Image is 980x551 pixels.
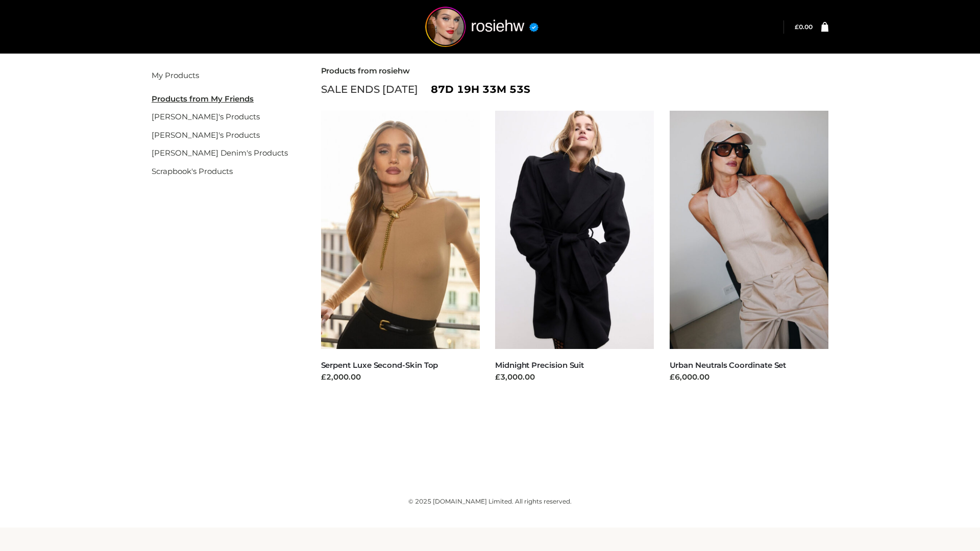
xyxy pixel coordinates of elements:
span: £ [795,23,799,31]
a: Scrapbook's Products [152,166,233,176]
a: My Products [152,70,199,80]
span: 87d 19h 33m 53s [431,81,530,98]
div: £6,000.00 [670,371,829,383]
div: £2,000.00 [321,371,480,383]
a: Midnight Precision Suit [495,360,584,370]
a: [PERSON_NAME]'s Products [152,130,260,140]
a: Serpent Luxe Second-Skin Top [321,360,438,370]
a: Urban Neutrals Coordinate Set [670,360,787,370]
u: Products from My Friends [152,94,254,104]
a: [PERSON_NAME]'s Products [152,112,260,121]
img: rosiehw [405,7,558,47]
div: © 2025 [DOMAIN_NAME] Limited. All rights reserved. [152,496,828,507]
a: £0.00 [795,23,813,31]
bdi: 0.00 [795,23,813,31]
a: [PERSON_NAME] Denim's Products [152,148,288,158]
h2: Products from rosiehw [321,66,829,76]
div: £3,000.00 [495,371,654,383]
div: SALE ENDS [DATE] [321,81,829,98]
